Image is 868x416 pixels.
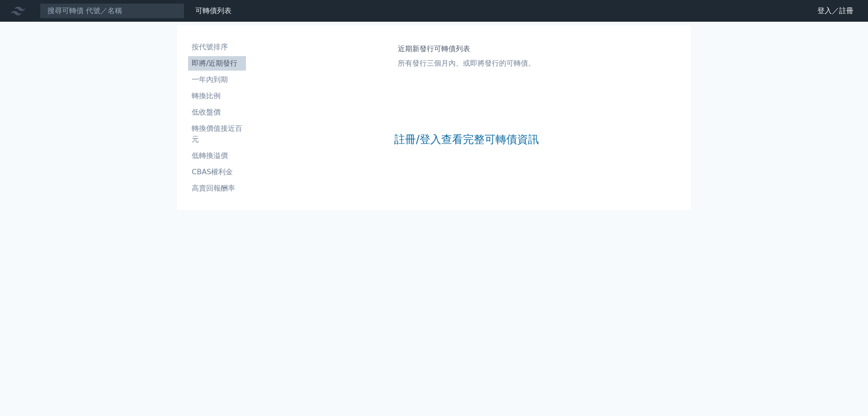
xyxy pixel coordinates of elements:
[188,165,246,179] a: CBAS權利金
[188,56,246,71] a: 即將/近期發行
[188,150,246,161] li: 低轉換溢價
[195,6,231,15] a: 可轉債列表
[188,148,246,163] a: 低轉換溢價
[188,89,246,103] a: 轉換比例
[398,43,535,54] h1: 近期新發行可轉債列表
[188,72,246,87] a: 一年內到期
[188,42,246,53] li: 按代號排序
[188,40,246,54] a: 按代號排序
[810,4,861,18] a: 登入／註冊
[188,91,246,101] li: 轉換比例
[188,58,246,69] li: 即將/近期發行
[188,167,246,177] li: CBAS權利金
[188,107,246,118] li: 低收盤價
[188,121,246,147] a: 轉換價值接近百元
[188,181,246,196] a: 高賣回報酬率
[188,105,246,120] a: 低收盤價
[188,123,246,145] li: 轉換價值接近百元
[398,58,535,69] p: 所有發行三個月內、或即將發行的可轉債。
[188,74,246,85] li: 一年內到期
[188,183,246,194] li: 高賣回報酬率
[394,132,539,147] a: 註冊/登入查看完整可轉債資訊
[40,3,184,19] input: 搜尋可轉債 代號／名稱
